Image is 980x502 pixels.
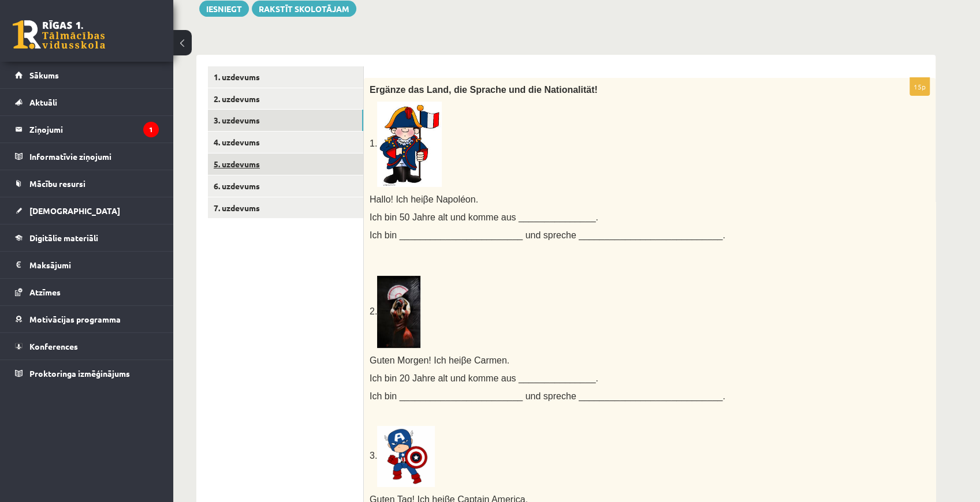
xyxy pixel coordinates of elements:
[29,314,121,324] span: Motivācijas programma
[29,205,120,216] span: [DEMOGRAPHIC_DATA]
[29,341,78,351] span: Konferences
[208,66,363,88] a: 1. uzdevums
[370,230,725,240] span: Ich bin ________________________ und spreche ____________________________.
[29,143,159,170] legend: Informatīvie ziņojumi
[370,373,598,383] span: Ich bin 20 Jahre alt und komme aus _______________.
[15,170,159,197] a: Mācību resursi
[370,355,461,365] span: Guten Morgen! Ich hei
[370,451,435,460] span: 3.
[199,1,249,17] button: Iesniegt
[15,143,159,170] a: Informatīvie ziņojumi
[208,88,363,110] a: 2. uzdevums
[370,391,725,401] span: Ich bin ________________________ und spreche ____________________________.
[910,77,930,96] p: 15p
[208,110,363,131] a: 3. uzdevums
[370,306,377,316] span: 2.
[29,97,57,107] span: Aktuāli
[29,368,130,379] span: Proktoringa izmēģinājums
[370,212,598,222] span: Ich bin 50 Jahre alt und komme aus _______________.
[29,178,85,189] span: Mācību resursi
[370,194,423,204] span: Hallo! Ich hei
[15,252,159,278] a: Maksājumi
[13,20,105,49] a: Rīgas 1. Tālmācības vidusskola
[15,197,159,224] a: [DEMOGRAPHIC_DATA]
[428,194,478,204] span: e Napoléon.
[377,276,420,348] img: Flamenco Tänzerin – Galerie Chromik
[29,252,159,278] legend: Maksājumi
[208,132,363,153] a: 4. uzdevums
[461,355,466,365] span: β
[15,89,159,115] a: Aktuāli
[29,70,59,80] span: Sākums
[370,85,598,95] span: Ergänze das Land, die Sprache und die Nationalität!
[143,122,159,137] i: 1
[370,138,442,148] span: 1.
[15,306,159,332] a: Motivācijas programma
[467,355,510,365] span: e Carmen.
[15,333,159,359] a: Konferences
[208,175,363,197] a: 6. uzdevums
[29,116,159,143] legend: Ziņojumi
[15,279,159,305] a: Atzīmes
[15,116,159,143] a: Ziņojumi1
[377,426,435,487] img: Resultado de imagem para America clipart
[15,360,159,387] a: Proktoringa izmēģinājums
[15,224,159,251] a: Digitālie materiāli
[423,194,428,204] span: β
[15,62,159,88] a: Sākums
[208,153,363,175] a: 5. uzdevums
[29,287,61,297] span: Atzīmes
[377,102,442,187] img: Resultado de imagem para french clipart
[29,233,98,243] span: Digitālie materiāli
[252,1,356,17] a: Rakstīt skolotājam
[208,197,363,219] a: 7. uzdevums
